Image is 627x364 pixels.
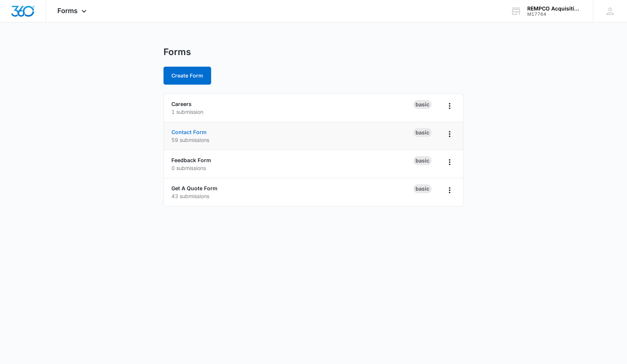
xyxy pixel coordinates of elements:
[163,67,211,85] button: Create Form
[527,12,582,17] div: account id
[413,128,432,137] div: Basic
[171,136,413,144] p: 59 submissions
[171,164,413,172] p: 0 submissions
[171,108,413,116] p: 1 submission
[171,157,211,163] a: Feedback Form
[527,6,582,12] div: account name
[444,100,456,112] button: Overflow Menu
[413,184,432,193] div: Basic
[171,192,413,200] p: 43 submissions
[171,101,192,107] a: Careers
[171,185,217,191] a: Get A Quote Form
[171,129,207,135] a: Contact Form
[444,184,456,196] button: Overflow Menu
[444,128,456,140] button: Overflow Menu
[444,156,456,168] button: Overflow Menu
[163,46,191,58] h1: Forms
[57,7,78,15] span: Forms
[413,100,432,109] div: Basic
[413,156,432,165] div: Basic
